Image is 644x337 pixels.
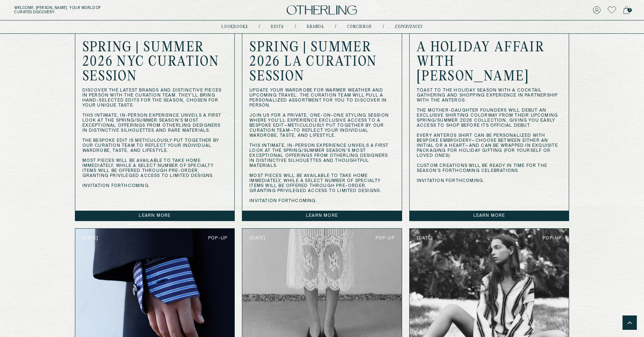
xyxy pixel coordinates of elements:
[75,211,235,221] a: Learn more
[287,5,357,15] img: logo
[259,24,260,30] div: /
[417,41,562,84] h2: A HOLIDAY AFFAIR WITH [PERSON_NAME]
[221,25,248,29] a: lookbooks
[623,5,630,15] a: 2
[543,236,562,241] span: pop-up
[376,236,395,241] span: pop-up
[335,24,336,30] div: /
[242,211,402,221] a: Learn more
[82,236,99,241] span: [DATE]
[249,88,395,203] p: Update your wardrobe for warmer weather and upcoming travel. The Curation team will pull a person...
[410,211,569,221] a: Learn more
[82,88,228,188] p: Discover the latest brands and distinctive pieces in person with the Curation team. They’ll bring...
[208,236,227,241] span: pop-up
[295,24,296,30] div: /
[249,41,395,84] h2: SPRING | SUMMER 2026 LA CURATION SESSION
[628,8,632,12] span: 2
[82,41,228,84] h2: SPRING | SUMMER 2026 NYC CURATION SESSION
[383,24,384,30] div: /
[395,25,423,29] a: experiences
[307,25,324,29] a: Brands
[249,236,266,241] span: [DATE]
[347,25,372,29] a: concierge
[417,88,562,183] p: Toast to the holiday season with a cocktail gathering and shopping experience in partnership with...
[14,6,199,14] h5: Welcome, [PERSON_NAME] . Your world of curated discovery.
[417,236,433,241] span: [DATE]
[271,25,284,29] a: Edits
